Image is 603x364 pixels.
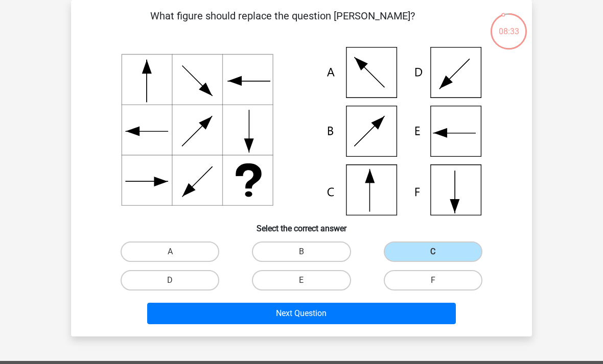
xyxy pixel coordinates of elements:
button: Next Question [147,303,456,324]
p: What figure should replace the question [PERSON_NAME]? [87,8,477,39]
div: 08:33 [490,12,528,38]
label: F [384,270,482,290]
label: E [252,270,351,290]
label: C [384,241,482,262]
label: B [252,241,351,262]
label: A [121,241,219,262]
h6: Select the correct answer [87,215,516,233]
label: D [121,270,219,290]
